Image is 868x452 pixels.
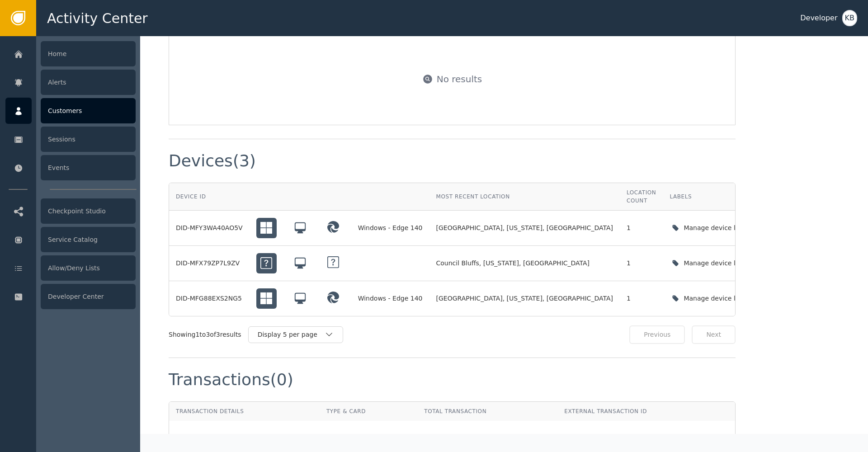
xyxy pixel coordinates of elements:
[41,284,136,309] div: Developer Center
[41,70,136,95] div: Alerts
[800,13,837,24] div: Developer
[684,259,755,268] div: Manage device labels
[41,255,136,281] div: Allow/Deny Lists
[41,227,136,252] div: Service Catalog
[670,254,770,273] button: Manage device labels
[5,198,136,224] a: Checkpoint Studio
[169,183,250,211] th: Device ID
[627,223,656,233] div: 1
[176,223,243,233] div: DID-MFY3WA40AO5V
[176,294,243,303] div: DID-MFG88EXS2NG5
[5,283,136,310] a: Developer Center
[320,402,417,421] th: Type & Card
[436,223,613,233] span: [GEOGRAPHIC_DATA], [US_STATE], [GEOGRAPHIC_DATA]
[417,402,557,421] th: Total Transaction
[169,330,241,339] div: Showing 1 to 3 of 3 results
[41,127,136,152] div: Sessions
[176,259,243,268] div: DID-MFX79ZP7L9ZV
[41,198,136,224] div: Checkpoint Studio
[169,153,256,169] div: Devices (3)
[169,372,293,388] div: Transactions (0)
[670,289,770,308] button: Manage device labels
[248,326,343,343] button: Display 5 per page
[47,8,148,28] span: Activity Center
[5,155,136,181] a: Events
[5,69,136,95] a: Alerts
[620,183,663,211] th: Location Count
[5,98,136,124] a: Customers
[5,255,136,281] a: Allow/Deny Lists
[169,402,320,421] th: Transaction Details
[437,72,482,86] div: No results
[358,294,423,303] div: Windows - Edge 140
[358,223,423,233] div: Windows - Edge 140
[258,330,325,339] div: Display 5 per page
[436,294,613,303] span: [GEOGRAPHIC_DATA], [US_STATE], [GEOGRAPHIC_DATA]
[5,226,136,253] a: Service Catalog
[41,155,136,180] div: Events
[627,294,656,303] div: 1
[436,259,590,268] span: Council Bluffs, [US_STATE], [GEOGRAPHIC_DATA]
[41,98,136,123] div: Customers
[842,10,857,26] button: KB
[684,294,755,303] div: Manage device labels
[627,259,656,268] div: 1
[41,41,136,66] div: Home
[684,223,755,233] div: Manage device labels
[670,219,770,237] button: Manage device labels
[429,183,620,211] th: Most Recent Location
[5,126,136,152] a: Sessions
[557,402,735,421] th: External Transaction ID
[5,41,136,67] a: Home
[663,183,777,211] th: Labels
